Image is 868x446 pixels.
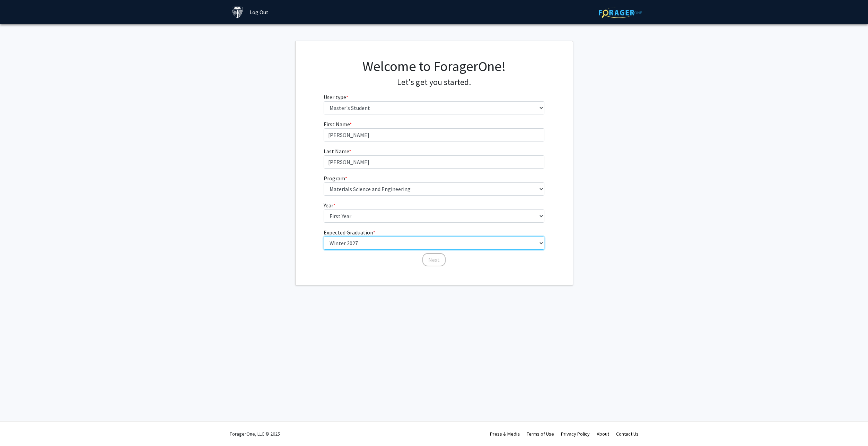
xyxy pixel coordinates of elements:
label: Year [324,201,335,209]
button: Next [422,253,446,266]
label: User type [324,93,348,101]
a: Contact Us [616,431,639,437]
span: First Name [324,121,350,128]
span: Last Name [324,148,349,155]
div: ForagerOne, LLC © 2025 [230,422,280,446]
h4: Let's get you started. [324,77,544,87]
img: ForagerOne Logo [599,7,642,18]
label: Program [324,174,347,182]
a: Privacy Policy [561,431,590,437]
label: Expected Graduation [324,228,375,237]
a: Press & Media [490,431,520,437]
a: About [597,431,609,437]
a: Terms of Use [527,431,554,437]
h1: Welcome to ForagerOne! [324,58,544,75]
img: Johns Hopkins University Logo [231,6,244,18]
iframe: Chat [5,415,29,441]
